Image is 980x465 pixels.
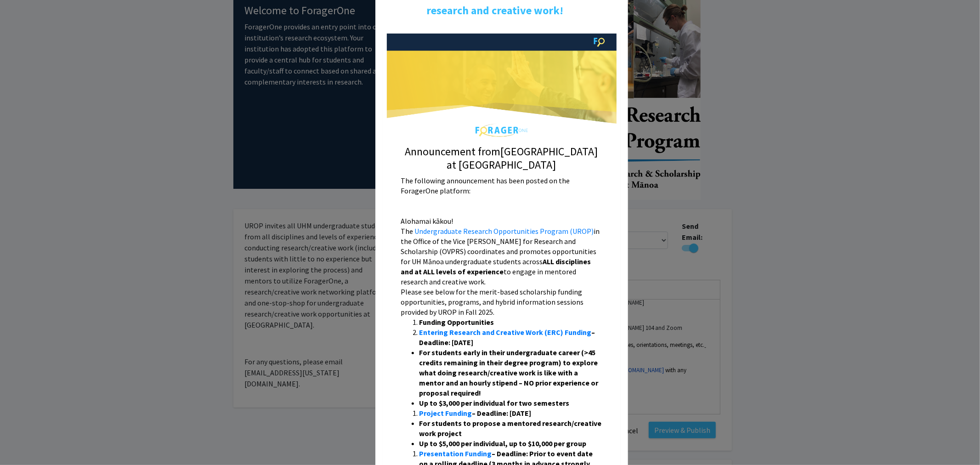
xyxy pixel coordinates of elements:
span: The [401,227,414,236]
strong: For students to propose a mentored research/creative work project [419,419,602,438]
span: to engage in mentored research and creative work. [401,267,577,286]
a: Entering Research and Creative Work (ERC) Funding [419,328,592,337]
span: in the Office of the Vice [PERSON_NAME] for Research and Scholarship (OVPRS) coordinates and prom... [401,227,600,266]
strong: Up to $3,000 per individual for two semesters [419,398,570,408]
strong: Up to $5,000 per individual, up to $10,000 per group [419,439,587,448]
strong: – Deadline: [DATE] [472,408,532,418]
a: Undergraduate Research Opportunities Program (UROP) [415,227,594,236]
a: Presentation Funding [419,449,492,458]
span: mai kākou! [419,216,453,226]
h4: Announcement from [401,145,602,172]
strong: Funding Opportunities [419,318,494,327]
div: The following announcement has been posted on the ForagerOne platform: [401,176,602,196]
strong: ALL disciplines and at ALL levels of experience [401,257,591,276]
strong: – Deadline: [DATE] [419,328,595,347]
span: [GEOGRAPHIC_DATA] at [GEOGRAPHIC_DATA] [447,144,598,172]
span: Aloha [401,216,419,226]
strong: For students early in their undergraduate career (>45 credits remaining in their degree program) ... [419,348,599,397]
iframe: Chat [7,424,39,458]
a: Project Funding [419,408,472,418]
span: Please see below for the merit-based scholarship funding opportunities, programs, and hybrid info... [401,287,584,317]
